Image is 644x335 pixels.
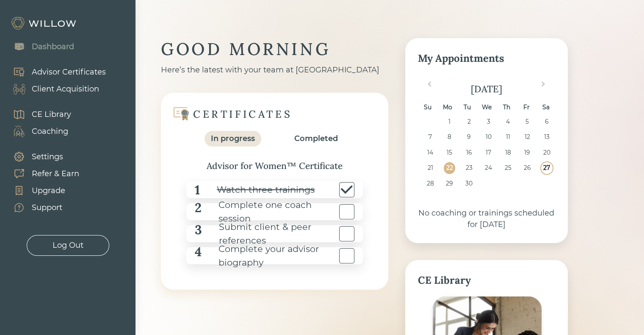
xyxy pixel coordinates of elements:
[481,102,492,113] div: We
[202,242,337,269] div: Complete your advisor biography
[4,148,79,165] a: Settings
[424,131,436,143] div: Choose Sunday, September 7th, 2025
[32,168,79,180] div: Refer & Earn
[522,147,533,158] div: Choose Friday, September 19th, 2025
[4,123,71,140] a: Coaching
[195,242,202,269] div: 4
[462,102,473,113] div: Tu
[444,162,455,174] div: Choose Monday, September 22nd, 2025
[541,131,553,143] div: Choose Saturday, September 13th, 2025
[422,102,433,113] div: Su
[522,162,533,174] div: Choose Friday, September 26th, 2025
[522,116,533,127] div: Choose Friday, September 5th, 2025
[444,116,455,127] div: Choose Monday, September 1st, 2025
[418,208,555,230] div: No coaching or trainings scheduled for [DATE]
[444,147,455,158] div: Choose Monday, September 15th, 2025
[195,180,200,199] div: 1
[422,80,435,93] button: Previous Month
[11,17,78,30] img: Willow
[32,151,63,163] div: Settings
[418,273,555,288] div: CE Library
[211,133,255,144] div: In progress
[541,147,553,158] div: Choose Saturday, September 20th, 2025
[483,162,494,174] div: Choose Wednesday, September 24th, 2025
[502,147,514,158] div: Choose Thursday, September 18th, 2025
[178,159,371,173] div: Advisor for Women™ Certificate
[418,51,555,66] div: My Appointments
[32,202,62,213] div: Support
[540,102,552,113] div: Sa
[161,38,388,60] div: GOOD MORNING
[424,162,436,174] div: Choose Sunday, September 21st, 2025
[161,64,388,76] div: Here’s the latest with your team at [GEOGRAPHIC_DATA]
[463,147,475,158] div: Choose Tuesday, September 16th, 2025
[520,102,532,113] div: Fr
[4,80,106,97] a: Client Acquisition
[32,66,106,78] div: Advisor Certificates
[442,102,453,113] div: Mo
[4,38,74,55] a: Dashboard
[463,131,475,143] div: Choose Tuesday, September 9th, 2025
[541,162,553,174] div: Choose Saturday, September 27th, 2025
[32,41,74,53] div: Dashboard
[502,116,514,127] div: Choose Thursday, September 4th, 2025
[463,116,475,127] div: Choose Tuesday, September 2nd, 2025
[501,102,512,113] div: Th
[32,109,71,120] div: CE Library
[444,131,455,143] div: Choose Monday, September 8th, 2025
[424,147,436,158] div: Choose Sunday, September 14th, 2025
[502,131,514,143] div: Choose Thursday, September 11th, 2025
[463,162,475,174] div: Choose Tuesday, September 23rd, 2025
[444,178,455,189] div: Choose Monday, September 29th, 2025
[200,180,315,199] div: Watch three trainings
[522,131,533,143] div: Choose Friday, September 12th, 2025
[4,106,71,123] a: CE Library
[202,198,337,225] div: Complete one coach session
[294,133,338,144] div: Completed
[4,182,79,199] a: Upgrade
[195,220,202,247] div: 3
[418,82,555,96] div: [DATE]
[483,116,494,127] div: Choose Wednesday, September 3rd, 2025
[4,165,79,182] a: Refer & Earn
[32,185,65,197] div: Upgrade
[4,64,106,80] a: Advisor Certificates
[537,80,551,93] button: Next Month
[483,147,494,158] div: Choose Wednesday, September 17th, 2025
[32,83,99,95] div: Client Acquisition
[53,240,83,251] div: Log Out
[195,198,202,225] div: 2
[193,108,292,121] div: CERTIFICATES
[424,178,436,189] div: Choose Sunday, September 28th, 2025
[502,162,514,174] div: Choose Thursday, September 25th, 2025
[32,126,68,137] div: Coaching
[420,116,553,194] div: month 2025-09
[463,178,475,189] div: Choose Tuesday, September 30th, 2025
[202,220,337,247] div: Submit client & peer references
[483,131,494,143] div: Choose Wednesday, September 10th, 2025
[541,116,553,127] div: Choose Saturday, September 6th, 2025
